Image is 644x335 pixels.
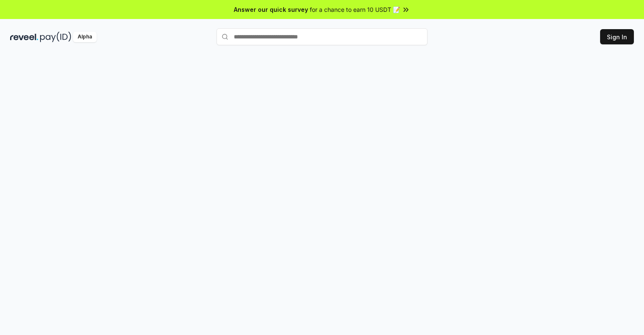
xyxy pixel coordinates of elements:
[234,5,308,14] span: Answer our quick survey
[40,32,71,42] img: pay_id
[73,32,97,42] div: Alpha
[310,5,400,14] span: for a chance to earn 10 USDT 📝
[10,32,38,42] img: reveel_dark
[600,29,634,44] button: Sign In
